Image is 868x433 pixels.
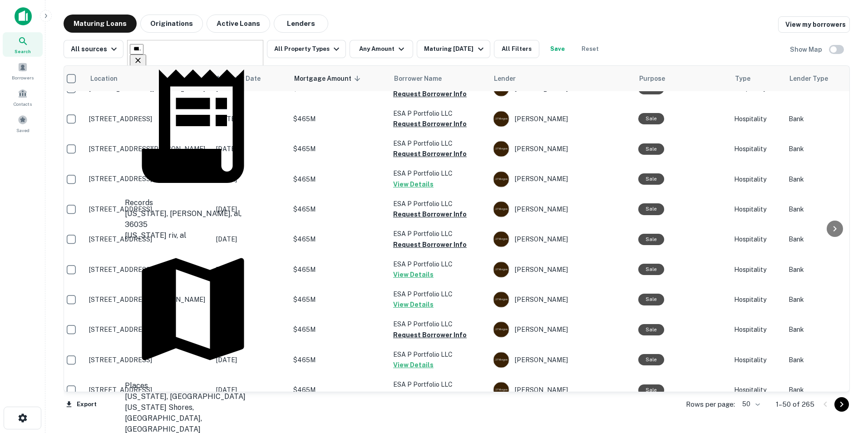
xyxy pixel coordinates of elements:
[393,289,484,299] p: ESA P Portfolio LLC
[638,354,664,365] div: Sale
[3,59,43,83] a: Borrowers
[493,352,509,368] img: picture
[734,234,779,244] p: Hospitality
[493,321,629,338] div: [PERSON_NAME]
[493,231,509,247] img: picture
[293,204,384,214] p: $465M
[12,74,34,81] span: Borrowers
[493,171,629,187] div: [PERSON_NAME]
[393,269,434,280] button: View Details
[734,355,779,365] p: Hospitality
[493,231,629,247] div: [PERSON_NAME]
[638,203,664,215] div: Sale
[125,208,261,230] div: [US_STATE], [PERSON_NAME], al, 36035
[493,172,509,187] img: picture
[417,40,490,58] button: Maturing [DATE]
[393,359,434,370] button: View Details
[16,127,30,134] span: Saved
[789,295,861,305] p: Bank
[734,265,779,275] p: Hospitality
[293,325,384,335] p: $465M
[734,325,779,335] p: Hospitality
[3,85,43,109] a: Contacts
[89,386,207,394] p: [STREET_ADDRESS]
[125,230,261,241] div: [US_STATE] riv, al
[686,399,735,410] p: Rows per page:
[789,355,861,365] p: Bank
[125,381,148,390] span: Places
[293,144,384,154] p: $465M
[393,89,467,99] button: Request Borrower Info
[734,204,779,214] p: Hospitality
[393,239,467,250] button: Request Borrower Info
[393,330,467,340] button: Request Borrower Info
[125,391,261,402] div: [US_STATE], [GEOGRAPHIC_DATA]
[89,145,207,153] p: [STREET_ADDRESS][PERSON_NAME]
[789,325,861,335] p: Bank
[638,234,664,245] div: Sale
[638,143,664,155] div: Sale
[89,356,207,364] p: [STREET_ADDRESS]
[293,295,384,305] p: $465M
[493,292,509,307] img: picture
[294,73,363,84] span: Mortgage Amount
[71,44,119,54] div: All sources
[734,174,779,184] p: Hospitality
[789,265,861,275] p: Bank
[638,173,664,185] div: Sale
[823,360,868,404] div: Chat Widget
[393,349,484,359] p: ESA P Portfolio LLC
[784,66,866,91] th: Lender Type
[393,209,467,220] button: Request Borrower Info
[789,73,828,84] span: Lender Type
[393,138,484,148] p: ESA P Portfolio LLC
[543,40,572,58] button: Save your search to get updates of matches that match your search criteria.
[293,385,384,395] p: $465M
[493,141,629,157] div: [PERSON_NAME]
[393,299,434,310] button: View Details
[3,32,43,57] a: Search
[207,15,270,33] button: Active Loans
[89,266,207,274] p: [STREET_ADDRESS]
[393,319,484,329] p: ESA P Portfolio LLC
[15,48,31,55] span: Search
[790,44,824,54] h6: Show Map
[393,229,484,239] p: ESA P Portfolio LLC
[293,174,384,184] p: $465M
[130,54,146,68] button: Clear
[140,15,203,33] button: Originations
[789,204,861,214] p: Bank
[125,198,153,207] span: Records
[493,111,629,127] div: [PERSON_NAME]
[15,7,32,25] img: capitalize-icon.png
[394,73,442,84] span: Borrower Name
[735,73,750,84] span: Type
[293,265,384,275] p: $465M
[424,44,486,54] div: Maturing [DATE]
[293,355,384,365] p: $465M
[64,15,137,33] button: Maturing Loans
[3,111,43,136] a: Saved
[776,399,814,410] p: 1–50 of 265
[89,115,207,123] p: [STREET_ADDRESS]
[789,174,861,184] p: Bank
[778,16,850,33] a: View my borrowers
[393,259,484,269] p: ESA P Portfolio LLC
[89,175,207,183] p: [STREET_ADDRESS]
[493,202,509,217] img: picture
[393,148,467,159] button: Request Borrower Info
[739,398,761,411] div: 50
[64,398,99,411] button: Export
[634,66,730,91] th: Purpose
[393,168,484,178] p: ESA P Portfolio LLC
[493,352,629,368] div: [PERSON_NAME]
[89,295,207,304] p: [STREET_ADDRESS][PERSON_NAME]
[293,114,384,124] p: $465M
[576,40,605,58] button: Reset
[493,111,509,127] img: picture
[89,205,207,213] p: [STREET_ADDRESS]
